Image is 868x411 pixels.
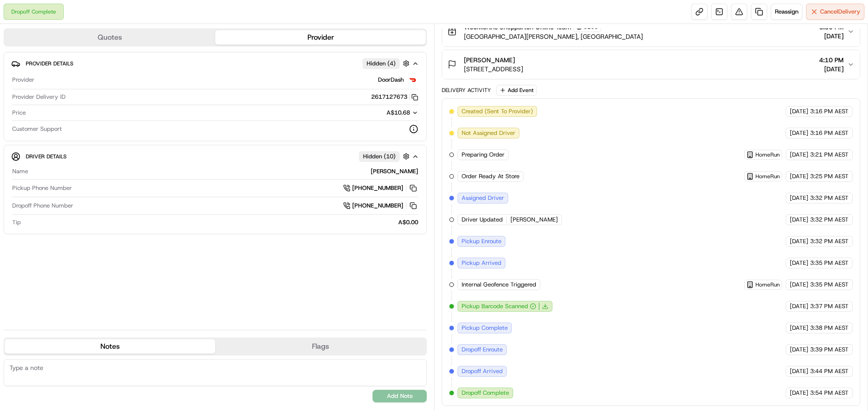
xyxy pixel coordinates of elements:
span: Provider Details [26,60,73,67]
span: HomeRun [755,173,780,180]
span: 3:32 PM AEST [810,194,849,202]
button: CancelDelivery [806,4,864,20]
button: [PERSON_NAME][STREET_ADDRESS]4:10 PM[DATE] [442,50,860,79]
img: doordash_logo_v2.png [407,74,418,85]
span: 3:21 PM AEST [810,151,849,159]
span: Price [12,109,26,117]
button: Provider [215,30,426,45]
span: HomeRun [755,151,780,158]
input: Got a question? Start typing here... [24,58,163,68]
span: [DATE] [790,129,808,137]
div: We're available if you need us! [31,95,114,102]
div: 💻 [76,132,84,139]
button: Add Event [496,85,537,96]
button: Hidden (4) [363,58,412,69]
span: Pickup Enroute [462,237,501,245]
span: Order Ready At Store [462,172,519,180]
span: API Documentation [85,131,145,140]
a: [PHONE_NUMBER] [343,201,418,211]
span: Pylon [90,153,109,160]
div: Start new chat [31,86,148,95]
span: [DATE] [790,216,808,224]
span: DoorDash [378,76,404,84]
span: Dropoff Complete [462,389,509,397]
span: [DATE] [790,324,808,332]
button: Flags [215,339,426,354]
span: Driver Updated [462,216,503,224]
span: Pickup Complete [462,324,508,332]
span: 3:44 PM AEST [810,367,849,375]
span: 3:39 PM AEST [810,346,849,354]
span: [DATE] [819,65,844,74]
span: [GEOGRAPHIC_DATA][PERSON_NAME], [GEOGRAPHIC_DATA] [464,32,643,41]
span: Knowledge Base [18,131,69,140]
p: Welcome 👋 [9,36,165,51]
span: [DATE] [790,172,808,180]
span: 3:38 PM AEST [810,324,849,332]
span: 3:25 PM AEST [810,172,849,180]
span: Preparing Order [462,151,505,159]
button: HomeRun [746,281,780,288]
button: Driver DetailsHidden (10) [11,149,419,164]
span: Created (Sent To Provider) [462,107,533,115]
span: Dropoff Arrived [462,367,503,375]
a: Powered byPylon [64,152,109,160]
a: 📗Knowledge Base [5,127,73,143]
span: Tip [12,218,21,226]
span: [DATE] [790,259,808,267]
span: 3:35 PM AEST [810,281,849,289]
span: Not Assigned Driver [462,129,515,137]
button: Reassign [771,4,802,20]
span: Internal Geofence Triggered [462,281,536,289]
span: A$10.68 [387,109,410,116]
span: Customer Support [12,125,62,133]
span: Driver Details [26,153,66,160]
span: [DATE] [790,302,808,310]
span: Hidden ( 4 ) [367,60,396,68]
span: [STREET_ADDRESS] [464,65,523,74]
button: Hidden (10) [359,151,412,162]
span: Name [12,167,28,175]
button: Quotes [5,30,215,45]
span: 3:16 PM AEST [810,129,849,137]
span: 3:37 PM AEST [810,302,849,310]
span: [DATE] [819,32,844,41]
span: Hidden ( 10 ) [363,152,396,161]
span: [DATE] [790,281,808,289]
button: Start new chat [154,89,165,100]
button: Notes [5,339,215,354]
span: 4:10 PM [819,55,844,65]
span: [DATE] [790,151,808,159]
button: 2617127673 [371,93,418,101]
span: 3:54 PM AEST [810,389,849,397]
span: HomeRun [755,281,780,288]
div: 📗 [9,132,16,139]
a: [PHONE_NUMBER] [343,183,418,193]
span: Pickup Barcode Scanned [462,302,528,310]
span: 3:32 PM AEST [810,216,849,224]
span: [DATE] [790,194,808,202]
span: Pickup Arrived [462,259,501,267]
span: 3:32 PM AEST [810,237,849,245]
span: Dropoff Phone Number [12,202,73,210]
span: [DATE] [790,367,808,375]
span: Provider Delivery ID [12,93,66,101]
span: [DATE] [790,107,808,115]
button: Provider DetailsHidden (4) [11,56,419,71]
img: Nash [9,9,27,27]
span: [DATE] [790,346,808,354]
span: [PHONE_NUMBER] [352,202,403,210]
span: Cancel Delivery [820,8,860,16]
span: [PHONE_NUMBER] [352,184,403,192]
span: [DATE] [790,237,808,245]
div: Delivery Activity [442,87,491,94]
span: Pickup Phone Number [12,184,72,192]
img: 1736555255976-a54dd68f-1ca7-489b-9aae-adbdc363a1c4 [9,86,25,102]
span: Provider [12,76,34,84]
span: 3:35 PM AEST [810,259,849,267]
span: [PERSON_NAME] [510,216,558,224]
button: Pickup Barcode Scanned [462,302,536,310]
span: Assigned Driver [462,194,504,202]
